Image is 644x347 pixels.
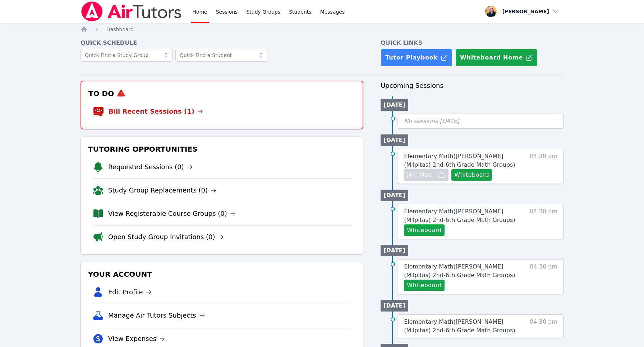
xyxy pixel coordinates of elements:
a: Tutor Playbook [381,49,452,67]
a: Study Group Replacements (0) [108,185,216,195]
li: [DATE] [381,190,408,201]
span: Elementary Math ( [PERSON_NAME] (Milpitas) 2nd-6th Grade Math Groups ) [404,208,515,223]
span: Elementary Math ( [PERSON_NAME] (Milpitas) 2nd-6th Grade Math Groups ) [404,263,515,279]
span: Messages [320,8,345,15]
li: [DATE] [381,300,408,312]
span: Elementary Math ( [PERSON_NAME] (Milpitas) 2nd-6th Grade Math Groups ) [404,318,515,334]
a: Edit Profile [108,287,152,297]
a: View Registerable Course Groups (0) [108,209,236,219]
span: No sessions [DATE] [404,118,459,124]
li: [DATE] [381,134,408,146]
a: Dashboard [106,26,134,33]
a: Manage Air Tutors Subjects [108,310,205,320]
a: Elementary Math([PERSON_NAME] (Milpitas) 2nd-6th Grade Math Groups) [404,207,519,224]
button: Whiteboard Home [455,49,538,67]
span: 04:30 pm [530,207,557,236]
button: Join Now [404,169,448,181]
input: Quick Find a Study Group [80,49,172,62]
button: Whiteboard [404,224,445,236]
h3: To Do [87,87,357,100]
nav: Breadcrumb [80,26,563,33]
a: Open Study Group Invitations (0) [108,232,224,242]
h4: Quick Schedule [80,39,363,47]
h3: Tutoring Opportunities [87,143,357,156]
li: [DATE] [381,245,408,256]
button: Whiteboard [451,169,492,181]
span: Join Now [407,171,433,179]
a: Elementary Math([PERSON_NAME] (Milpitas) 2nd-6th Grade Math Groups) [404,152,519,169]
a: Bill Recent Sessions (1) [109,106,203,117]
h4: Quick Links [381,39,563,47]
a: Requested Sessions (0) [108,162,193,172]
span: 04:30 pm [530,318,557,335]
button: Whiteboard [404,280,445,291]
img: Air Tutors [80,1,182,22]
h3: Your Account [87,268,357,281]
span: Dashboard [106,27,134,32]
li: [DATE] [381,99,408,111]
h3: Upcoming Sessions [381,81,563,91]
span: Elementary Math ( [PERSON_NAME] (Milpitas) 2nd-6th Grade Math Groups ) [404,153,515,168]
a: Elementary Math([PERSON_NAME] (Milpitas) 2nd-6th Grade Math Groups) [404,262,519,280]
span: 04:30 pm [530,152,557,181]
span: 04:30 pm [530,262,557,291]
input: Quick Find a Student [175,49,267,62]
a: Elementary Math([PERSON_NAME] (Milpitas) 2nd-6th Grade Math Groups) [404,318,519,335]
a: View Expenses [108,334,165,344]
